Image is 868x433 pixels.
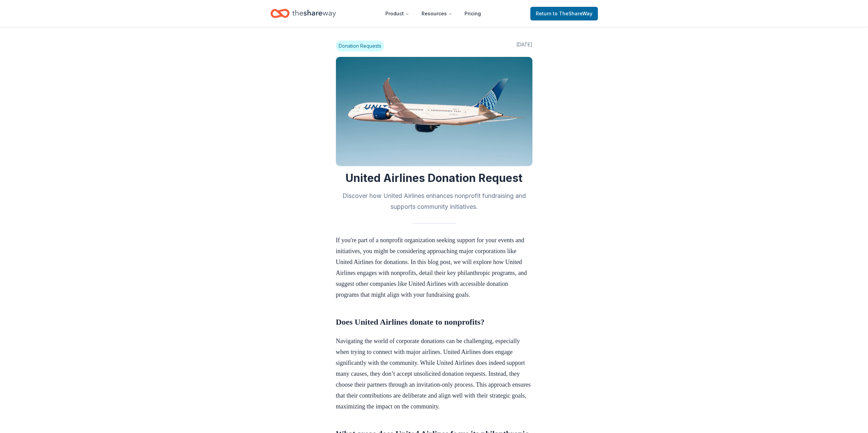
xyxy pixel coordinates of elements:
button: Resources [416,7,458,20]
img: Image for United Airlines Donation Request [336,57,532,166]
a: Returnto TheShareWay [530,7,598,20]
span: to TheShareWay [553,11,592,16]
button: Product [380,7,415,20]
h2: Discover how United Airlines enhances nonprofit fundraising and supports community initiatives. [336,190,532,212]
nav: Main [380,5,486,21]
a: Pricing [459,7,486,20]
span: Return [536,10,592,18]
span: [DATE] [516,41,532,51]
span: Donation Requests [336,41,384,51]
h2: Does United Airlines donate to nonprofits? [336,316,532,327]
p: If you're part of a nonprofit organization seeking support for your events and initiatives, you m... [336,235,532,300]
p: Navigating the world of corporate donations can be challenging, especially when trying to connect... [336,336,532,412]
h1: United Airlines Donation Request [336,171,532,185]
a: Home [270,5,336,21]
